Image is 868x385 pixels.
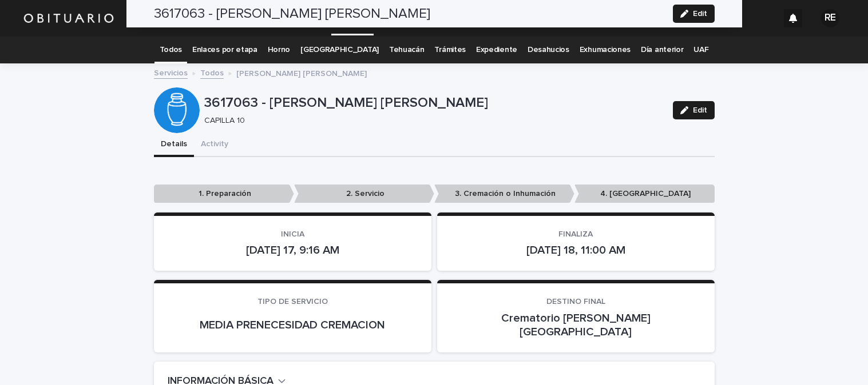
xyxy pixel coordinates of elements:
[204,116,659,126] p: CAPILLA 10
[23,7,114,30] img: HUM7g2VNRLqGMmR9WVqf
[580,37,631,63] a: Exhumaciones
[204,95,664,111] p: 3617063 - [PERSON_NAME] [PERSON_NAME]
[528,37,569,63] a: Desahucios
[434,185,574,203] p: 3. Cremación o Inhumación
[268,37,290,63] a: Horno
[693,37,708,63] a: UAF
[546,298,605,306] span: DESTINO FINAL
[281,230,304,238] span: INICIA
[574,185,715,203] p: 4. [GEOGRAPHIC_DATA]
[257,298,328,306] span: TIPO DE SERVICIO
[154,185,294,203] p: 1. Preparación
[558,230,593,238] span: FINALIZA
[294,185,434,203] p: 2. Servicio
[192,37,257,63] a: Enlaces por etapa
[200,66,224,79] a: Todos
[693,106,707,114] span: Edit
[434,37,466,63] a: Trámites
[168,243,418,257] p: [DATE] 17, 9:16 AM
[673,101,715,119] button: Edit
[194,133,235,157] button: Activity
[476,37,517,63] a: Expediente
[236,66,367,79] p: [PERSON_NAME] [PERSON_NAME]
[451,243,701,257] p: [DATE] 18, 11:00 AM
[389,37,425,63] a: Tehuacán
[641,37,683,63] a: Día anterior
[451,311,701,339] p: Crematorio [PERSON_NAME][GEOGRAPHIC_DATA]
[168,318,418,332] p: MEDIA PRENECESIDAD CREMACION
[160,37,182,63] a: Todos
[300,37,379,63] a: [GEOGRAPHIC_DATA]
[821,9,839,27] div: RE
[154,133,194,157] button: Details
[154,66,188,79] a: Servicios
